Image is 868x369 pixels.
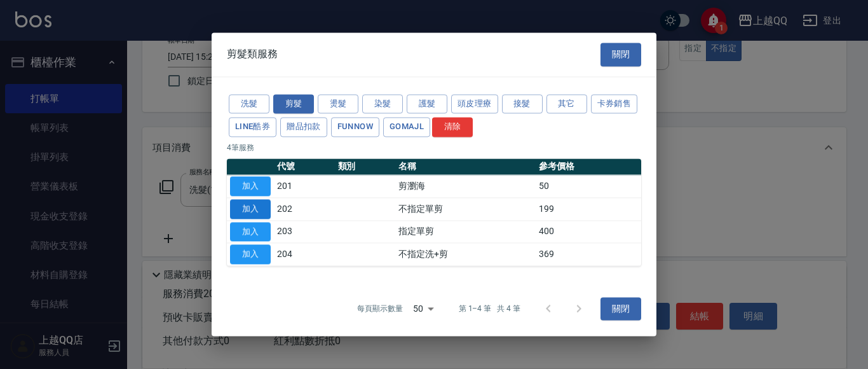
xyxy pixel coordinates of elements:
[335,158,396,175] th: 類別
[331,118,379,137] button: FUNNOW
[591,94,638,114] button: 卡券銷售
[230,245,271,265] button: 加入
[600,43,641,66] button: 關閉
[432,118,473,137] button: 清除
[536,198,641,221] td: 199
[227,142,641,153] p: 4 筆服務
[362,94,403,114] button: 染髮
[600,297,641,321] button: 關閉
[407,94,447,114] button: 護髮
[274,158,335,175] th: 代號
[230,222,271,242] button: 加入
[229,94,269,114] button: 洗髮
[395,243,536,266] td: 不指定洗+剪
[357,303,403,315] p: 每頁顯示數量
[395,158,536,175] th: 名稱
[536,175,641,198] td: 50
[395,220,536,243] td: 指定單剪
[459,303,520,315] p: 第 1–4 筆 共 4 筆
[383,118,430,137] button: GOMAJL
[536,243,641,266] td: 369
[274,220,335,243] td: 203
[273,94,314,114] button: 剪髮
[536,158,641,175] th: 參考價格
[274,243,335,266] td: 204
[318,94,358,114] button: 燙髮
[274,198,335,221] td: 202
[395,198,536,221] td: 不指定單剪
[274,175,335,198] td: 201
[546,94,587,114] button: 其它
[395,175,536,198] td: 剪瀏海
[502,94,543,114] button: 接髮
[230,199,271,219] button: 加入
[408,291,438,326] div: 50
[227,48,278,61] span: 剪髮類服務
[536,220,641,243] td: 400
[230,176,271,196] button: 加入
[451,94,498,114] button: 頭皮理療
[280,118,327,137] button: 贈品扣款
[229,118,276,137] button: LINE酷券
